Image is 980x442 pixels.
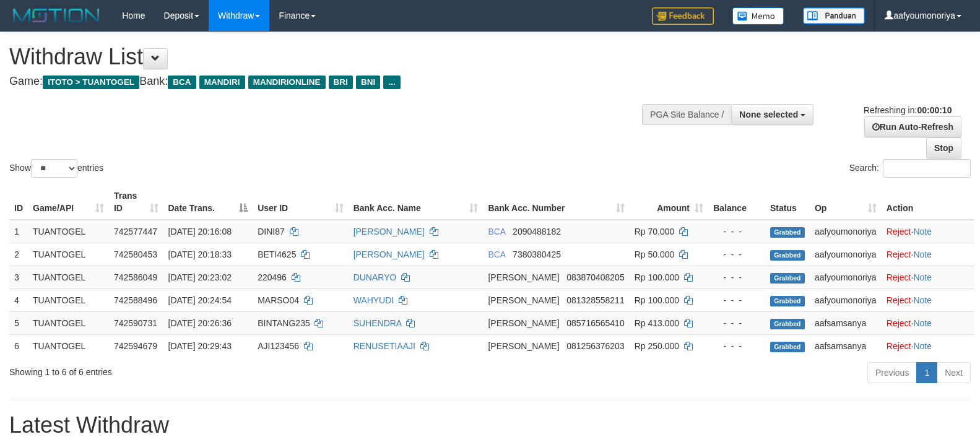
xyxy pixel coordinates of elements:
th: Amount: activate to sort column ascending [630,184,708,220]
td: TUANTOGEL [28,334,109,357]
th: Bank Acc. Name: activate to sort column ascending [349,184,483,220]
td: aafyoumonoriya [810,266,882,288]
span: None selected [739,110,798,119]
td: aafyoumonoriya [810,243,882,266]
span: BETI4625 [258,249,296,259]
th: ID [9,184,28,220]
span: Refreshing in: [864,105,952,115]
span: BCA [488,227,505,236]
th: Bank Acc. Number: activate to sort column ascending [483,184,629,220]
td: 5 [9,311,28,334]
a: [PERSON_NAME] [353,249,425,259]
div: PGA Site Balance / [642,104,731,125]
a: 1 [916,362,937,383]
span: [DATE] 20:18:33 [168,249,232,259]
img: MOTION_logo.png [9,6,103,25]
th: Op: activate to sort column ascending [810,184,882,220]
a: [PERSON_NAME] [353,227,425,236]
span: Copy 081256376203 to clipboard [566,341,624,351]
span: Grabbed [770,250,805,261]
th: Balance [708,184,765,220]
label: Search: [849,159,971,178]
span: Rp 250.000 [635,341,679,351]
a: RENUSETIAAJI [353,341,415,351]
td: 4 [9,288,28,311]
div: - - - [713,294,760,306]
h1: Withdraw List [9,45,641,69]
span: [DATE] 20:23:02 [168,272,232,282]
td: 3 [9,266,28,288]
span: BNI [356,76,380,89]
td: · [882,311,974,334]
span: Grabbed [770,273,805,284]
span: BRI [329,76,353,89]
span: [DATE] 20:26:36 [168,318,232,328]
a: Reject [887,227,911,236]
a: DUNARYO [353,272,397,282]
span: Rp 100.000 [635,295,679,305]
a: WAHYUDI [353,295,394,305]
td: 6 [9,334,28,357]
span: MARSO04 [258,295,299,305]
a: Note [913,295,932,305]
img: panduan.png [803,7,865,24]
input: Search: [883,159,971,178]
td: aafyoumonoriya [810,288,882,311]
span: Grabbed [770,227,805,238]
td: · [882,334,974,357]
td: TUANTOGEL [28,311,109,334]
span: [DATE] 20:29:43 [168,341,232,351]
span: MANDIRI [199,76,245,89]
td: aafyoumonoriya [810,220,882,243]
td: · [882,266,974,288]
button: None selected [731,104,813,125]
div: - - - [713,225,760,238]
span: Rp 50.000 [635,249,675,259]
td: aafsamsanya [810,334,882,357]
span: Rp 100.000 [635,272,679,282]
span: Rp 413.000 [635,318,679,328]
td: aafsamsanya [810,311,882,334]
span: [DATE] 20:16:08 [168,227,232,236]
a: SUHENDRA [353,318,402,328]
span: 742594679 [114,341,157,351]
a: Note [913,227,932,236]
label: Show entries [9,159,103,178]
span: DINI87 [258,227,285,236]
a: Stop [926,137,961,158]
span: Copy 083870408205 to clipboard [566,272,624,282]
div: - - - [713,340,760,352]
span: [PERSON_NAME] [488,318,559,328]
a: Next [937,362,971,383]
td: 2 [9,243,28,266]
a: Reject [887,341,911,351]
strong: 00:00:10 [917,105,952,115]
span: 742577447 [114,227,157,236]
th: Date Trans.: activate to sort column descending [163,184,253,220]
td: · [882,220,974,243]
a: Reject [887,318,911,328]
span: Grabbed [770,319,805,329]
div: Showing 1 to 6 of 6 entries [9,361,399,378]
span: Rp 70.000 [635,227,675,236]
span: Copy 7380380425 to clipboard [513,249,561,259]
span: [PERSON_NAME] [488,341,559,351]
span: BCA [168,76,196,89]
span: Copy 2090488182 to clipboard [513,227,561,236]
span: AJI123456 [258,341,299,351]
div: - - - [713,248,760,261]
td: · [882,288,974,311]
span: Copy 085716565410 to clipboard [566,318,624,328]
span: 742588496 [114,295,157,305]
a: Note [913,249,932,259]
a: Previous [867,362,917,383]
span: 220496 [258,272,287,282]
td: · [882,243,974,266]
a: Note [913,272,932,282]
span: [DATE] 20:24:54 [168,295,232,305]
td: 1 [9,220,28,243]
span: MANDIRIONLINE [248,76,326,89]
span: BINTANG235 [258,318,310,328]
span: Grabbed [770,296,805,306]
a: Run Auto-Refresh [864,116,961,137]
